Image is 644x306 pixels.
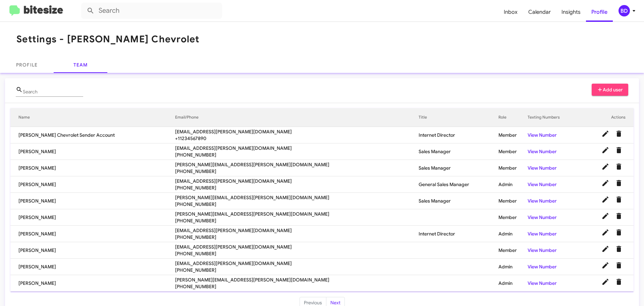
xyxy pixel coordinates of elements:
h1: Settings - [PERSON_NAME] Chevrolet [16,34,200,45]
a: Insights [556,2,586,22]
td: Member [498,193,528,209]
a: View Number [528,231,557,237]
span: [PERSON_NAME][EMAIL_ADDRESS][PERSON_NAME][DOMAIN_NAME] [175,276,419,283]
span: [PHONE_NUMBER] [175,250,419,257]
a: Profile [586,2,613,22]
button: Delete User [612,127,626,140]
span: [EMAIL_ADDRESS][PERSON_NAME][DOMAIN_NAME] [175,227,419,234]
span: Add user [597,84,623,96]
span: [PHONE_NUMBER] [175,234,419,241]
td: Member [498,127,528,143]
span: [PHONE_NUMBER] [175,201,419,208]
td: Member [498,242,528,259]
td: Admin [498,275,528,292]
th: Texting Numbers [528,108,579,127]
a: View Number [528,148,557,155]
a: View Number [528,264,557,270]
td: Sales Manager [419,193,498,209]
span: [EMAIL_ADDRESS][PERSON_NAME][DOMAIN_NAME] [175,128,419,135]
td: Internet Director [419,127,498,143]
td: Internet Director [419,226,498,242]
button: Delete User [612,226,626,239]
button: Delete User [612,242,626,256]
span: [PHONE_NUMBER] [175,267,419,273]
button: Delete User [612,209,626,223]
td: Sales Manager [419,143,498,160]
span: [EMAIL_ADDRESS][PERSON_NAME][DOMAIN_NAME] [175,260,419,267]
button: Add user [592,84,629,96]
a: View Number [528,198,557,204]
span: [PERSON_NAME][EMAIL_ADDRESS][PERSON_NAME][DOMAIN_NAME] [175,194,419,201]
td: Admin [498,259,528,275]
button: Delete User [612,143,626,157]
span: [PHONE_NUMBER] [175,168,419,175]
span: [PHONE_NUMBER] [175,184,419,191]
span: [EMAIL_ADDRESS][PERSON_NAME][DOMAIN_NAME] [175,145,419,151]
span: [PHONE_NUMBER] [175,151,419,158]
td: Member [498,160,528,176]
button: Delete User [612,176,626,190]
button: Delete User [612,193,626,206]
th: Actions [579,108,634,127]
a: Calendar [523,2,556,22]
td: Admin [498,226,528,242]
button: Delete User [612,275,626,289]
span: [PERSON_NAME][EMAIL_ADDRESS][PERSON_NAME][DOMAIN_NAME] [175,161,419,168]
td: General Sales Manager [419,176,498,193]
span: [PHONE_NUMBER] [175,217,419,224]
a: View Number [528,280,557,286]
td: Member [498,143,528,160]
button: BD [613,5,637,16]
th: Title [419,108,498,127]
td: Member [498,209,528,226]
input: Search [81,3,222,19]
a: View Number [528,165,557,171]
a: Inbox [498,2,523,22]
td: Sales Manager [419,160,498,176]
a: View Number [528,181,557,187]
td: Admin [498,176,528,193]
th: Role [498,108,528,127]
a: View Number [528,247,557,253]
span: [PHONE_NUMBER] [175,283,419,290]
button: Delete User [612,259,626,272]
th: Email/Phone [175,108,419,127]
span: +11234567890 [175,135,419,142]
a: View Number [528,214,557,220]
span: [EMAIL_ADDRESS][PERSON_NAME][DOMAIN_NAME] [175,244,419,250]
span: [EMAIL_ADDRESS][PERSON_NAME][DOMAIN_NAME] [175,178,419,184]
span: [PERSON_NAME][EMAIL_ADDRESS][PERSON_NAME][DOMAIN_NAME] [175,211,419,217]
div: BD [619,5,630,16]
button: Delete User [612,160,626,173]
a: View Number [528,132,557,138]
